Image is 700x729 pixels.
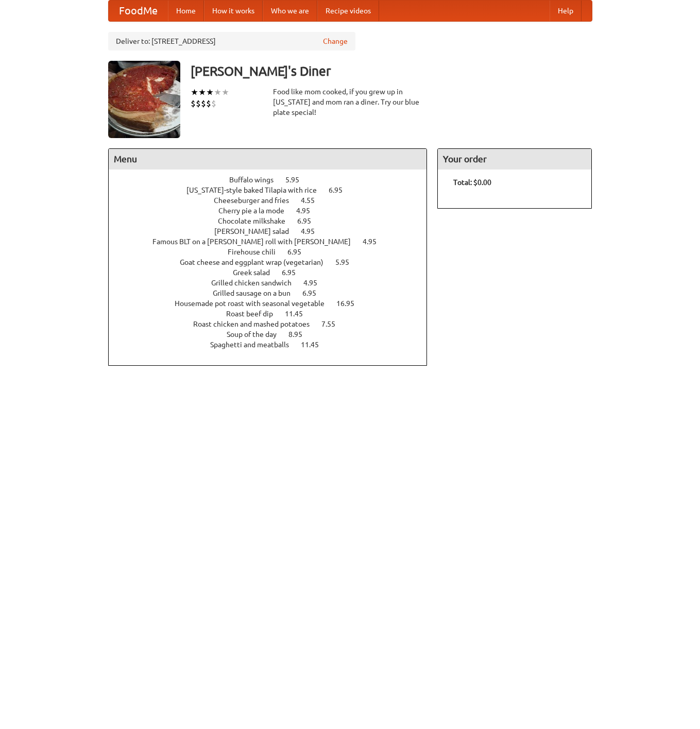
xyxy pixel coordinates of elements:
[186,186,362,194] a: [US_STATE]-style baked Tilapia with rice 6.95
[297,217,321,225] span: 6.95
[229,176,318,184] a: Buffalo wings 5.95
[210,341,299,349] span: Spaghetti and meatballs
[211,279,302,287] span: Grilled chicken sandwich
[214,87,221,98] li: ★
[108,61,180,138] img: angular.jpg
[273,87,428,117] div: Food like mom cooked, if you grew up in [US_STATE] and mom ran a diner. Try our blue plate special!
[321,320,346,328] span: 7.55
[296,207,320,215] span: 4.95
[186,186,327,194] span: [US_STATE]-style baked Tilapia with rice
[206,98,211,109] li: $
[175,299,335,308] span: Housemade pot roast with seasonal vegetable
[214,196,299,205] span: Cheeseburger and fries
[221,87,229,98] li: ★
[285,176,310,184] span: 5.95
[263,1,317,21] a: Who we are
[204,1,263,21] a: How it works
[193,320,320,328] span: Roast chicken and mashed potatoes
[180,258,334,266] span: Goat cheese and eggplant wrap (vegetarian)
[335,258,360,266] span: 5.95
[317,1,379,21] a: Recipe videos
[108,32,355,50] div: Deliver to: [STREET_ADDRESS]
[228,248,320,256] a: Firehouse chili 6.95
[323,36,348,46] a: Change
[363,238,387,246] span: 4.95
[211,98,216,109] li: $
[227,330,321,338] a: Soup of the day 8.95
[175,299,373,308] a: Housemade pot roast with seasonal vegetable 16.95
[214,196,334,205] a: Cheeseburger and fries 4.55
[228,248,286,256] span: Firehouse chili
[287,248,312,256] span: 6.95
[438,149,591,169] h4: Your order
[191,87,198,98] li: ★
[218,207,295,215] span: Cherry pie a la mode
[301,196,325,205] span: 4.55
[109,149,427,169] h4: Menu
[288,330,313,338] span: 8.95
[213,289,335,297] a: Grilled sausage on a bun 6.95
[198,87,206,98] li: ★
[218,217,330,225] a: Chocolate milkshake 6.95
[214,227,334,235] a: [PERSON_NAME] salad 4.95
[214,227,299,235] span: [PERSON_NAME] salad
[218,207,329,215] a: Cherry pie a la mode 4.95
[453,178,491,187] b: Total: $0.00
[229,176,284,184] span: Buffalo wings
[233,268,280,277] span: Greek salad
[226,310,283,318] span: Roast beef dip
[210,341,338,349] a: Spaghetti and meatballs 11.45
[193,320,354,328] a: Roast chicken and mashed potatoes 7.55
[329,186,353,194] span: 6.95
[303,279,328,287] span: 4.95
[282,268,306,277] span: 6.95
[227,330,287,338] span: Soup of the day
[218,217,296,225] span: Chocolate milkshake
[168,1,204,21] a: Home
[206,87,214,98] li: ★
[201,98,206,109] li: $
[285,310,313,318] span: 11.45
[152,238,396,246] a: Famous BLT on a [PERSON_NAME] roll with [PERSON_NAME] 4.95
[233,268,315,277] a: Greek salad 6.95
[109,1,168,21] a: FoodMe
[213,289,301,297] span: Grilled sausage on a bun
[336,299,365,308] span: 16.95
[550,1,582,21] a: Help
[191,98,196,109] li: $
[301,227,325,235] span: 4.95
[152,238,361,246] span: Famous BLT on a [PERSON_NAME] roll with [PERSON_NAME]
[226,310,322,318] a: Roast beef dip 11.45
[196,98,201,109] li: $
[301,341,329,349] span: 11.45
[180,258,368,266] a: Goat cheese and eggplant wrap (vegetarian) 5.95
[191,61,592,81] h3: [PERSON_NAME]'s Diner
[302,289,327,297] span: 6.95
[211,279,336,287] a: Grilled chicken sandwich 4.95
